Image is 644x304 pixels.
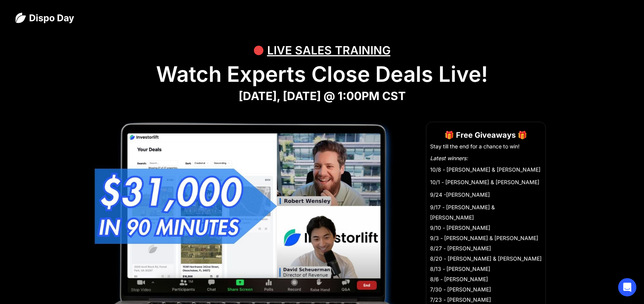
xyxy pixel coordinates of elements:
[430,143,542,150] li: Stay till the end for a chance to win!
[430,189,542,200] li: 9/24 -[PERSON_NAME]
[430,177,542,187] li: 10/1 - [PERSON_NAME] & [PERSON_NAME]
[618,278,636,296] div: Open Intercom Messenger
[239,89,406,103] strong: [DATE], [DATE] @ 1:00PM CST
[430,155,468,161] em: Latest winners:
[430,164,542,175] li: 10/8 - [PERSON_NAME] & [PERSON_NAME]
[267,39,391,62] div: LIVE SALES TRAINING
[15,62,629,87] h1: Watch Experts Close Deals Live!
[445,131,527,140] strong: 🎁 Free Giveaways 🎁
